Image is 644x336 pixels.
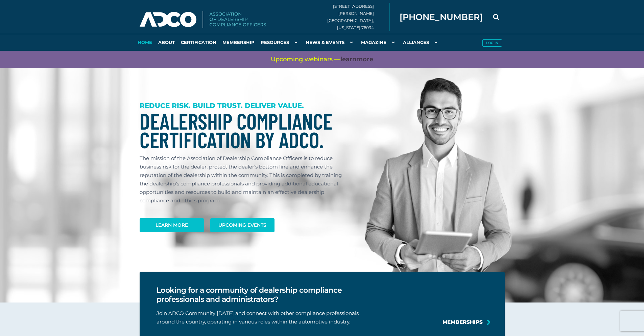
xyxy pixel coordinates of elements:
[157,309,383,326] p: Join ADCO Community [DATE] and connect with other compliance professionals around the country, op...
[140,11,266,28] img: Association of Dealership Compliance Officers logo
[479,34,505,51] a: Log in
[258,34,303,51] a: Resources
[327,3,389,31] div: [STREET_ADDRESS][PERSON_NAME] [GEOGRAPHIC_DATA], [US_STATE] 76034
[340,55,373,64] a: learnmore
[400,13,483,21] span: [PHONE_NUMBER]
[340,55,356,63] span: learn
[303,34,358,51] a: News & Events
[140,112,349,149] h1: Dealership Compliance Certification by ADCO.
[140,154,349,205] p: The mission of the Association of Dealership Compliance Officers is to reduce business risk for t...
[135,34,155,51] a: Home
[271,55,373,64] span: Upcoming webinars —
[140,102,349,110] h3: REDUCE RISK. BUILD TRUST. DELIVER VALUE.
[365,78,511,285] img: Dealership Compliance Professional
[155,34,178,51] a: About
[210,218,275,232] a: Upcoming Events
[178,34,219,51] a: Certification
[443,318,483,326] a: Memberships
[140,218,204,232] a: Learn More
[400,34,443,51] a: Alliances
[219,34,258,51] a: Membership
[358,34,400,51] a: Magazine
[482,39,502,47] button: Log in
